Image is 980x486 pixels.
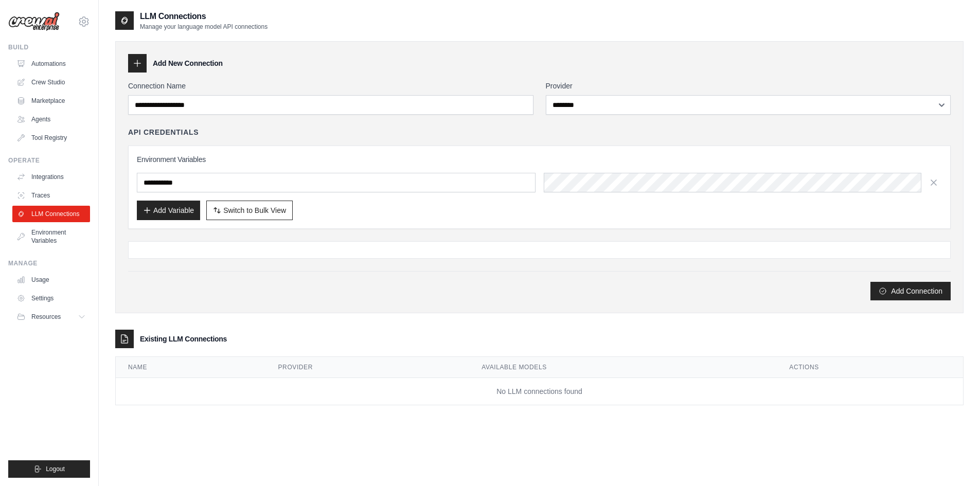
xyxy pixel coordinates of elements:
button: Add Connection [870,282,951,300]
label: Provider [546,81,951,91]
h4: API Credentials [128,127,199,137]
span: Switch to Bulk View [223,205,286,215]
a: Agents [12,111,90,128]
h2: LLM Connections [140,10,268,23]
th: Actions [777,357,963,378]
a: Usage [12,272,90,288]
div: Build [8,43,90,51]
h3: Existing LLM Connections [140,334,227,344]
button: Switch to Bulk View [206,201,293,220]
label: Connection Name [128,81,533,91]
div: Operate [8,156,90,165]
th: Available Models [469,357,777,378]
h3: Add New Connection [153,58,223,68]
a: Marketplace [12,93,90,109]
a: Crew Studio [12,74,90,91]
a: Tool Registry [12,130,90,146]
a: Settings [12,290,90,307]
span: Logout [46,465,65,473]
a: Automations [12,56,90,72]
div: Manage [8,259,90,267]
td: No LLM connections found [116,378,963,405]
h3: Environment Variables [137,154,942,165]
img: Logo [8,12,60,31]
a: Traces [12,187,90,204]
button: Add Variable [137,201,200,220]
p: Manage your language model API connections [140,23,268,31]
button: Resources [12,309,90,325]
button: Logout [8,460,90,478]
th: Provider [266,357,470,378]
a: LLM Connections [12,206,90,222]
th: Name [116,357,266,378]
a: Environment Variables [12,224,90,249]
span: Resources [31,313,61,321]
a: Integrations [12,169,90,185]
